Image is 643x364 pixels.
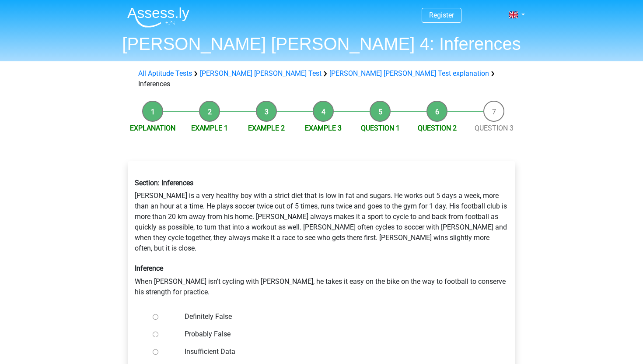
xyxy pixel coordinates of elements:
a: Example 2 [248,124,285,132]
h1: [PERSON_NAME] [PERSON_NAME] 4: Inferences [120,33,523,54]
label: Definitely False [185,311,487,322]
div: [PERSON_NAME] is a very healthy boy with a strict diet that is low in fat and sugars. He works ou... [128,172,515,304]
label: Insufficient Data [185,346,487,357]
h6: Section: Inferences [135,179,508,187]
h6: Inference [135,264,508,272]
a: Question 2 [418,124,457,132]
label: Probably False [185,329,487,339]
a: Question 1 [361,124,400,132]
a: Question 3 [475,124,514,132]
a: [PERSON_NAME] [PERSON_NAME] Test explanation [329,69,489,78]
a: Explanation [130,124,175,132]
a: All Aptitude Tests [138,69,192,78]
div: Inferences [135,68,508,89]
img: Assessly [127,7,189,28]
a: Register [429,11,454,19]
a: Example 1 [191,124,228,132]
a: [PERSON_NAME] [PERSON_NAME] Test [200,69,321,78]
a: Example 3 [305,124,342,132]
